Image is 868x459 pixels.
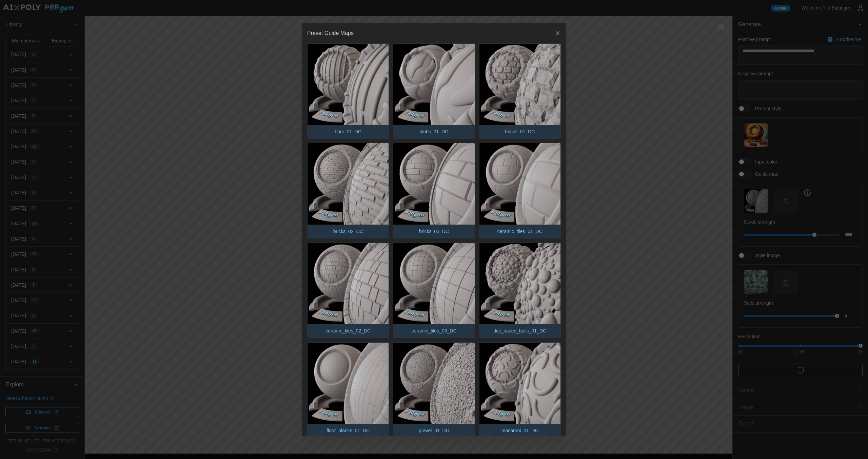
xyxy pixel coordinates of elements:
img: bricks_02_DC.png [308,143,389,224]
h2: Preset Guide Maps [307,31,354,36]
img: blobs_01_DC.png [393,44,474,125]
p: floor_planks_01_DC [323,424,373,437]
p: bricks_02_DC [330,225,367,238]
button: ceramic_tiles_01_DC.pngceramic_tiles_01_DC [479,143,561,238]
button: gravel_01_DC.pnggravel_01_DC [393,342,475,438]
p: gravel_01_DC [415,424,453,437]
p: bricks_03_DC [416,225,452,238]
p: bricks_01_DC [501,125,538,138]
p: ceramic_tiles_02_DC [322,324,374,338]
button: bricks_02_DC.pngbricks_02_DC [307,143,389,238]
button: ceramic_tiles_02_DC.pngceramic_tiles_02_DC [307,243,389,338]
img: gravel_01_DC.png [393,343,474,424]
img: ceramic_tiles_01_DC.png [479,143,560,224]
img: bricks_03_DC.png [393,143,474,224]
p: ceramic_tiles_01_DC [494,225,546,238]
p: bars_01_DC [331,125,365,138]
p: ceramic_tiles_03_DC [408,324,460,338]
button: bars_01_DC.pngbars_01_DC [307,43,389,139]
img: floor_planks_01_DC.png [308,343,389,424]
button: bricks_03_DC.pngbricks_03_DC [393,143,475,238]
button: dist_based_balls_01_DC.pngdist_based_balls_01_DC [479,243,561,338]
img: dist_based_balls_01_DC.png [479,243,560,324]
img: bricks_01_DC.png [479,44,560,125]
p: dist_based_balls_01_DC [490,324,550,338]
button: macaroni_01_DC.pngmacaroni_01_DC [479,342,561,438]
button: bricks_01_DC.pngbricks_01_DC [479,43,561,139]
img: ceramic_tiles_02_DC.png [308,243,389,324]
button: floor_planks_01_DC.pngfloor_planks_01_DC [307,342,389,438]
img: bars_01_DC.png [308,44,389,125]
button: blobs_01_DC.pngblobs_01_DC [393,43,475,139]
img: macaroni_01_DC.png [479,343,560,424]
img: ceramic_tiles_03_DC.png [393,243,474,324]
p: macaroni_01_DC [498,424,542,437]
button: ceramic_tiles_03_DC.pngceramic_tiles_03_DC [393,243,475,338]
p: blobs_01_DC [416,125,452,138]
